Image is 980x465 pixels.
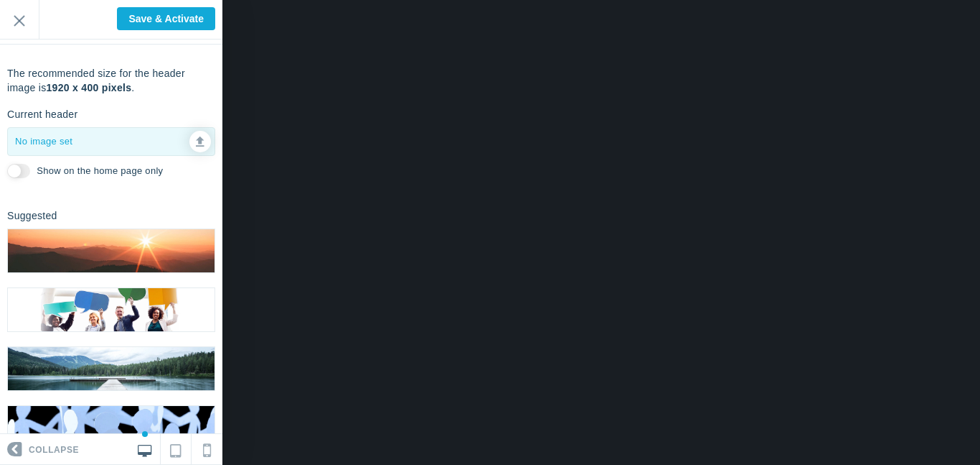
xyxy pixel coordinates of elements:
img: header_image_1.webp [8,229,215,272]
h6: Current header [7,109,77,120]
label: Show on the home page only [37,165,163,178]
b: 1920 x 400 pixels [47,82,132,93]
img: header_image_2.webp [8,288,215,331]
span: Collapse [29,435,79,465]
img: header_image_4.webp [8,406,215,449]
input: Save & Activate [117,7,215,30]
img: header_image_3.webp [8,347,215,390]
p: The recommended size for the header image is . [7,66,215,95]
h6: Suggested [7,211,57,221]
